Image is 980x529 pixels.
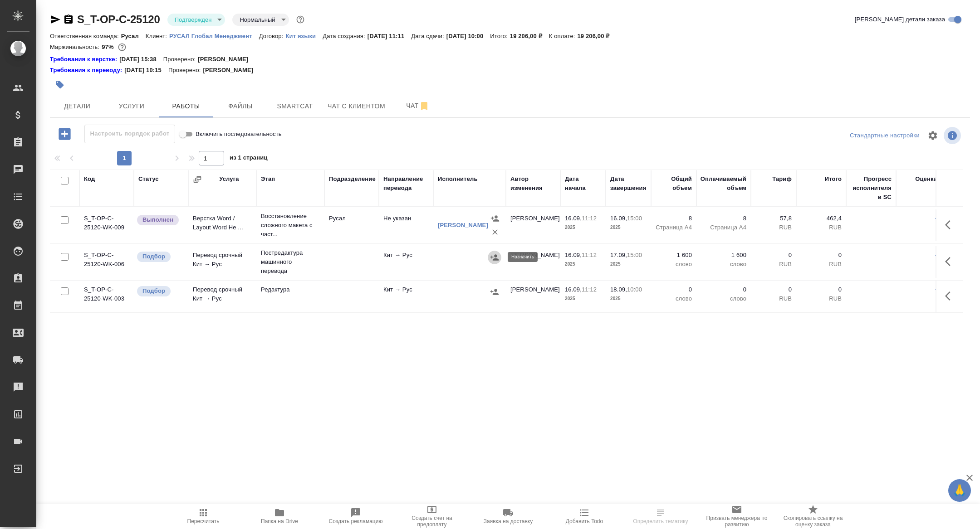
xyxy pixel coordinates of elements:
p: 2025 [610,294,647,303]
p: RUB [801,294,842,303]
p: 2025 [610,223,647,232]
button: Доп статусы указывают на важность/срочность заказа [294,14,306,25]
p: РУСАЛ Глобал Менеджмент [169,33,259,39]
p: 462,4 [801,214,842,223]
p: Проверено: [168,66,203,75]
div: Автор изменения [510,175,556,193]
div: Дата начала [565,175,601,193]
span: [PERSON_NAME] детали заказа [855,15,945,24]
button: Папка на Drive [241,504,318,529]
button: Скопировать ссылку на оценку заказа [775,504,851,529]
button: Определить тематику [622,504,699,529]
td: Перевод срочный Кит → Рус [188,281,256,312]
button: Сгруппировать [193,175,202,184]
div: Этап [261,175,275,184]
button: Создать рекламацию [318,504,394,529]
div: Оплачиваемый объем [701,175,746,193]
p: RUB [755,223,792,232]
p: 17.09, [610,252,627,258]
td: Русал [324,209,379,241]
div: Код [84,175,95,184]
button: Здесь прячутся важные кнопки [940,285,961,307]
span: Включить последовательность [196,130,282,139]
div: Можно подбирать исполнителей [136,251,184,263]
span: Чат с клиентом [328,101,385,112]
div: Исполнитель завершил работу [136,214,184,226]
div: Прогресс исполнителя в SC [851,175,892,202]
button: Скопировать ссылку [63,14,74,25]
p: 15:00 [627,252,642,258]
a: S_T-OP-C-25120 [77,13,160,25]
button: Создать счет на предоплату [394,504,470,529]
p: Итого: [490,33,510,39]
td: S_T-OP-C-25120-WK-006 [79,246,134,278]
p: Договор: [259,33,286,39]
p: 11:12 [582,286,597,293]
button: Нормальный [237,16,278,24]
p: слово [656,294,692,303]
p: Подбор [142,286,165,296]
button: Добавить работу [52,125,77,143]
span: Призвать менеджера по развитию [704,515,769,528]
button: Удалить [488,225,502,239]
td: [PERSON_NAME] [506,246,560,278]
p: Ответственная команда: [50,33,121,39]
button: Пересчитать [165,504,241,529]
p: Дата создания: [323,33,367,39]
p: 19 206,00 ₽ [577,33,616,39]
p: Проверено: [163,55,198,64]
p: Клиент: [146,33,169,39]
p: слово [701,294,746,303]
p: 16.09, [565,215,582,222]
span: Определить тематику [633,518,688,524]
p: Кит языки [285,33,323,39]
p: 0 [801,285,842,294]
p: 11:12 [582,215,597,222]
div: Исполнитель [438,175,478,184]
td: Кит → Рус [379,246,433,278]
div: Услуга [219,175,239,184]
p: 2025 [610,260,647,269]
p: RUB [801,223,842,232]
p: 10:00 [627,286,642,293]
button: Назначить [488,212,502,225]
p: 0 [755,285,792,294]
span: Создать рекламацию [329,518,383,524]
span: Настроить таблицу [922,125,944,146]
p: Подбор [142,252,165,261]
p: слово [656,260,692,269]
span: Добавить Todo [566,518,603,524]
td: Кит → Рус [379,281,433,312]
a: - [935,252,937,258]
p: 57,8 [755,214,792,223]
p: 1 600 [656,251,692,260]
span: Чат [396,100,440,112]
div: Оценка [915,175,937,184]
p: 16.09, [565,286,582,293]
p: 8 [656,214,692,223]
div: Подтвержден [167,14,225,26]
button: Призвать менеджера по развитию [699,504,775,529]
svg: Отписаться [419,101,430,112]
p: Восстановление сложного макета с част... [261,212,320,239]
p: 16.09, [610,215,627,222]
td: Верстка Word / Layout Word Не ... [188,209,256,241]
td: [PERSON_NAME] [506,209,560,241]
div: Нажми, чтобы открыть папку с инструкцией [50,55,119,64]
td: Перевод срочный Кит → Рус [188,246,256,278]
span: Посмотреть информацию [944,127,963,144]
p: слово [701,260,746,269]
div: Статус [138,175,159,184]
div: Можно подбирать исполнителей [136,285,184,297]
span: Детали [55,101,99,112]
span: Услуги [110,101,153,112]
p: [DATE] 15:38 [119,55,163,64]
a: [PERSON_NAME] [438,222,488,228]
div: Направление перевода [383,175,429,193]
button: Заявка на доставку [470,504,546,529]
span: Папка на Drive [261,518,298,524]
p: Русал [121,33,146,39]
p: Страница А4 [656,223,692,232]
a: Требования к верстке: [50,55,119,64]
p: [DATE] 11:11 [367,33,412,39]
